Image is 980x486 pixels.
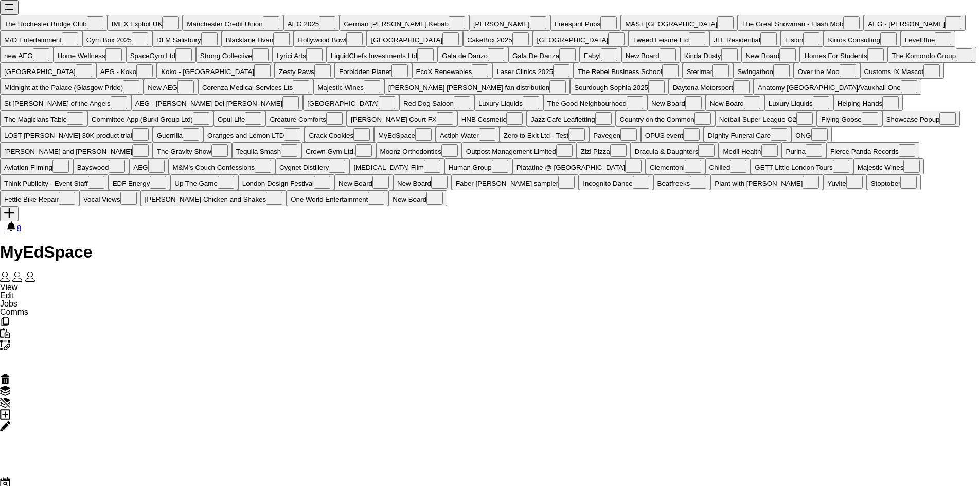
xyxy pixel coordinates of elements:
[512,158,646,174] button: Platatine @ [GEOGRAPHIC_DATA]
[388,190,447,206] button: New Board
[833,95,903,111] button: Helping Hands
[232,142,301,158] button: Tequila Smash
[222,31,294,47] button: Blacklane Hvan
[374,127,436,142] button: MyEdSpace
[265,111,347,127] button: Creature Comforts
[791,127,831,142] button: ONG
[742,47,800,63] button: New Board
[287,190,388,206] button: One World Entertainment
[73,158,130,174] button: Bayswood
[152,31,222,47] button: DLM Salisbury
[882,111,960,127] button: Showcase Popup
[738,15,864,31] button: The Great Showman - Flash Mob
[621,47,680,63] button: New Board
[203,127,305,142] button: Oranges and Lemon LTD
[580,47,621,63] button: Fabyl
[79,190,141,206] button: Vocal Views
[629,31,709,47] button: Tweed Leisure Ltd
[144,79,198,95] button: New AEG
[313,79,384,95] button: Majestic Wines
[864,15,966,31] button: AEG - [PERSON_NAME]
[283,15,340,31] button: AEG 2025
[527,111,615,127] button: Jazz Cafe Leafletting
[141,190,287,206] button: [PERSON_NAME] Chicken and Shakes
[96,63,157,79] button: AEG - Koko
[294,31,367,47] button: Hollywood Bowl
[463,31,532,47] button: CakeBox 2025
[826,142,919,158] button: Fierce Panda Records
[823,174,866,190] button: Yuvite
[867,174,921,190] button: Stoptober
[457,111,527,127] button: HNB Cosmetic
[169,158,276,174] button: M&M's Couch Confessions
[570,79,669,95] button: Sourdough Sophia 2025
[474,95,543,111] button: Luxury Liquids
[436,127,500,142] button: Actiph Water
[719,142,781,158] button: Medii Health
[533,31,629,47] button: [GEOGRAPHIC_DATA]
[751,158,853,174] button: GETT Little London Tours
[238,174,334,190] button: London Design Festival
[462,142,577,158] button: Outpost Management Limited
[452,174,579,190] button: Faber [PERSON_NAME] sampler
[196,47,273,63] button: Strong Collective
[794,63,860,79] button: Over the Moo
[817,111,882,127] button: Flying Goose
[438,47,508,63] button: Gala de Danzo
[108,15,183,31] button: IMEX Exploit UK
[275,158,349,174] button: Cygnet Distillery
[469,15,550,31] button: [PERSON_NAME]
[543,95,647,111] button: The Good Neighbourhood
[824,31,900,47] button: Kirros Consulting
[303,95,399,111] button: [GEOGRAPHIC_DATA]
[631,142,719,158] button: Dracula & Daughters
[301,142,376,158] button: Crown Gym Ltd.
[901,31,956,47] button: LevelBlue
[305,127,374,142] button: Crack Cookies
[574,63,683,79] button: The Rebel Business School
[782,142,827,158] button: Purina
[680,47,742,63] button: Kinda Dusty
[10,275,23,283] app-user-avatar: Spencer Blackwell
[335,63,412,79] button: Forbidden Planet
[781,31,824,47] button: Fision
[6,224,21,233] a: 8
[888,47,976,63] button: The Komondo Group
[579,174,653,190] button: Incognito Dance
[275,63,335,79] button: Zesty Paws
[213,111,265,127] button: Opul Life
[82,31,152,47] button: Gym Box 2025
[621,15,738,31] button: MAS+ [GEOGRAPHIC_DATA]
[273,47,327,63] button: Lyrici Arts
[800,47,887,63] button: Homes For Students
[54,47,126,63] button: Home Wellness
[367,31,463,47] button: [GEOGRAPHIC_DATA]
[384,79,570,95] button: [PERSON_NAME] [PERSON_NAME] fan distribution
[492,63,574,79] button: Laser Clinics 2025
[198,79,313,95] button: Corenza Medical Services Lts
[647,95,706,111] button: New Board
[153,127,203,142] button: Guerrilla
[399,95,474,111] button: Red Dog Saloon
[853,158,924,174] button: Majestic Wines
[706,95,764,111] button: New Board
[444,158,512,174] button: Human Group
[641,127,704,142] button: OPUS event
[715,111,817,127] button: Netball Super League O2
[500,127,589,142] button: Zero to Exit Ltd - Test
[754,79,921,95] button: Anatomy [GEOGRAPHIC_DATA]/Vauxhall One
[16,224,21,233] span: 8
[109,174,171,190] button: EDF Energy
[170,174,238,190] button: Up The Game
[860,63,945,79] button: Customs IX Mascot
[131,95,304,111] button: AEG - [PERSON_NAME] Del [PERSON_NAME]
[550,15,621,31] button: Freespirit Pubs
[153,142,232,158] button: The Gravity Show
[709,31,781,47] button: JLL Residential
[393,174,452,190] button: New Board
[327,47,438,63] button: LiquidChefs Investments Ltd
[126,47,196,63] button: SpaceGym Ltd
[929,437,980,486] iframe: Chat Widget
[334,174,393,190] button: New Board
